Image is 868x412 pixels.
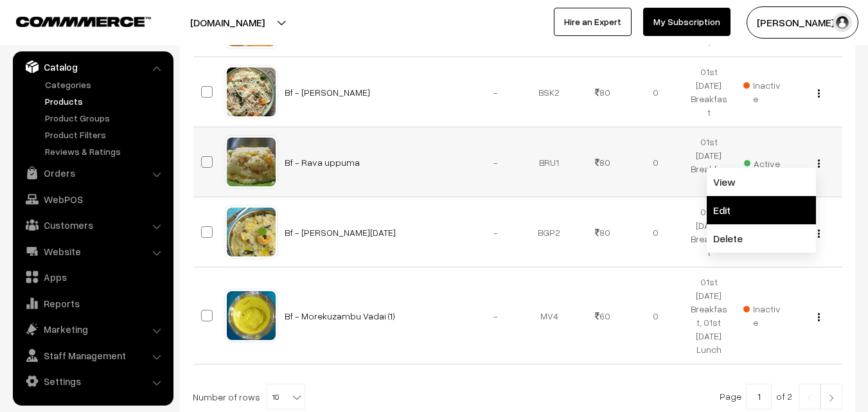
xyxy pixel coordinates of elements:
td: 80 [576,57,629,127]
a: WebPOS [16,188,169,211]
a: Categories [42,78,169,91]
td: 01st [DATE] Breakfast [682,197,736,267]
a: Customers [16,213,169,237]
a: Delete [707,224,816,253]
img: Menu [818,159,820,168]
a: Hire an Expert [554,8,632,36]
td: 01st [DATE] Breakfast [682,127,736,197]
td: BGP2 [522,197,576,267]
span: of 2 [776,391,792,402]
td: 80 [576,127,629,197]
img: Menu [818,89,820,98]
td: 01st [DATE] Breakfast [682,57,736,127]
a: Marketing [16,318,169,341]
button: [DOMAIN_NAME] [145,6,310,39]
span: 10 [267,384,305,410]
a: Product Filters [42,128,169,141]
img: Menu [818,313,820,321]
td: BRU1 [522,127,576,197]
span: 10 [267,384,305,409]
span: Page [720,391,741,402]
img: user [833,13,852,32]
td: 01st [DATE] Breakfast, 01st [DATE] Lunch [682,267,736,364]
span: Active [744,154,780,170]
a: My Subscription [643,8,731,36]
button: [PERSON_NAME] s… [747,6,858,39]
td: - [470,197,523,267]
a: View [707,168,816,196]
a: Settings [16,370,169,393]
a: Catalog [16,55,169,78]
a: Reviews & Ratings [42,145,169,158]
td: - [470,267,523,364]
a: Staff Management [16,344,169,367]
a: Edit [707,196,816,224]
a: Bf - [PERSON_NAME] [285,87,370,98]
td: - [470,57,523,127]
td: 0 [629,267,682,364]
td: - [470,127,523,197]
a: COMMMERCE [16,13,128,28]
a: Bf - Morekuzambu Vadai (1) [285,310,395,321]
a: Bf - [PERSON_NAME][DATE] [285,227,396,238]
td: BSK2 [522,57,576,127]
a: Bf - Rava uppuma [285,157,360,168]
a: Apps [16,265,169,289]
td: 60 [576,267,629,364]
td: 0 [629,57,682,127]
span: Inactive [743,78,781,105]
td: 0 [629,197,682,267]
a: Orders [16,161,169,184]
img: Menu [818,229,820,238]
a: Product Groups [42,111,169,125]
img: Left [804,394,815,402]
img: Right [826,394,837,402]
span: Number of rows [193,390,260,404]
td: MV4 [522,267,576,364]
a: Website [16,240,169,263]
a: Products [42,94,169,108]
td: 0 [629,127,682,197]
a: Reports [16,292,169,315]
span: Inactive [743,302,781,329]
img: COMMMERCE [16,17,151,26]
td: 80 [576,197,629,267]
